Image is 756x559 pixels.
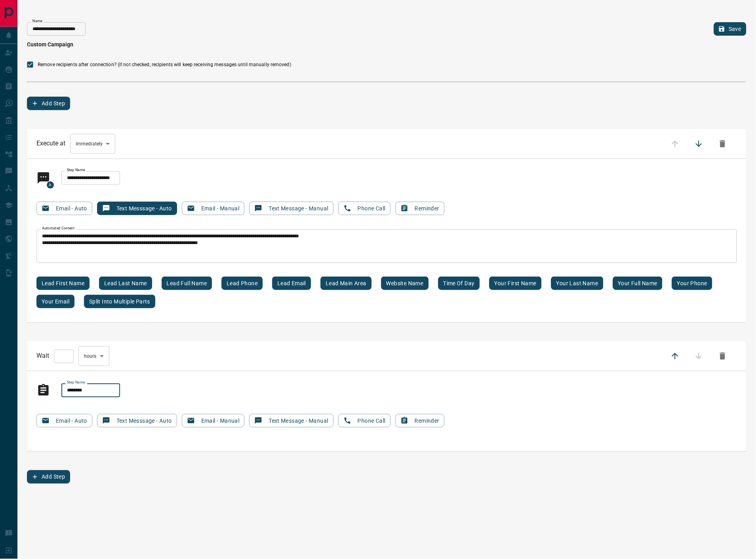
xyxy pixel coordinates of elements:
span: A [47,181,54,189]
label: Name [32,19,42,24]
button: Your first name [489,277,542,290]
button: Email - Manual [182,202,245,215]
button: Reminder [395,202,445,215]
button: Your phone [672,277,712,290]
button: Add Step [27,97,70,110]
button: Lead phone [221,277,263,290]
button: Reminder [395,414,445,427]
div: Wait [36,346,109,366]
button: Text Messsage - Auto [97,202,177,215]
button: Lead first name [36,277,90,290]
label: Step Name [67,168,85,173]
button: Text Messsage - Auto [97,414,177,427]
button: Save [714,22,746,36]
button: Text Message - Manual [249,202,333,215]
button: Split into multiple parts [84,295,155,308]
button: Email - Auto [36,202,92,215]
button: Lead email [272,277,311,290]
button: Lead last name [99,277,152,290]
div: Execute at [36,134,115,154]
button: Your last name [551,277,603,290]
button: Time of day [438,277,480,290]
h3: Custom Campaign [27,41,746,48]
label: Automated Content [42,226,74,231]
button: Website name [381,277,429,290]
button: Email - Auto [36,414,92,427]
span: Remove recipients after connection? (if not checked, recipients will keep receiving messages unti... [38,61,291,68]
div: hour s [78,346,109,366]
button: Text Message - Manual [249,414,333,427]
label: Step Name [67,380,85,385]
button: Phone Call [338,414,391,427]
button: Email - Manual [182,414,245,427]
button: Your full name [613,277,663,290]
button: Lead full name [162,277,212,290]
button: Add Step [27,470,70,484]
button: Lead main area [321,277,372,290]
div: immediately [70,134,115,154]
button: Your email [36,295,74,308]
button: Phone Call [338,202,391,215]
